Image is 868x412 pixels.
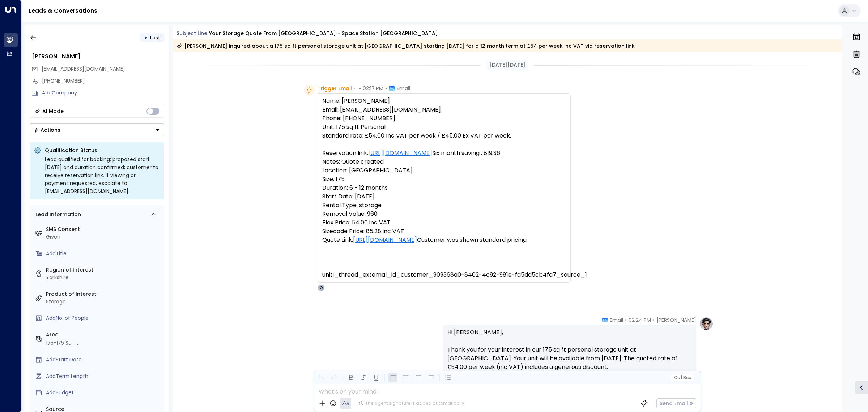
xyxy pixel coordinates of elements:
[45,155,160,195] div: Lead qualified for booking: proposed start [DATE] and duration confirmed; customer to receive res...
[42,65,125,72] span: [EMAIL_ADDRESS][DOMAIN_NAME]
[610,316,623,324] span: Email
[34,127,60,133] div: Actions
[385,85,387,92] span: •
[653,316,655,324] span: •
[32,52,164,61] div: [PERSON_NAME]
[209,30,438,37] div: Your storage quote from [GEOGRAPHIC_DATA] - Space Station [GEOGRAPHIC_DATA]
[42,77,164,85] div: [PHONE_NUMBER]
[46,356,161,363] div: AddStart Date
[699,316,714,331] img: profile-logo.png
[46,290,161,298] label: Product of Interest
[46,373,161,380] div: AddTerm Length
[354,85,356,92] span: •
[625,316,627,324] span: •
[46,314,161,322] div: AddNo. of People
[30,123,164,136] div: Button group with a nested menu
[42,108,64,115] div: AI Mode
[46,331,161,339] label: Area
[359,85,361,92] span: •
[397,85,410,92] span: Email
[42,65,125,73] span: skipndel@gmail.com
[46,389,161,396] div: AddBudget
[30,123,164,136] button: Actions
[486,60,528,70] div: [DATE][DATE]
[671,374,694,381] button: Cc|Bcc
[46,226,161,233] label: SMS Consent
[29,7,97,15] a: Leads & Conversations
[629,316,651,324] span: 02:24 PM
[150,34,160,41] span: Lost
[359,400,464,407] div: The agent signature is added automatically
[316,373,325,382] button: Undo
[368,149,432,157] a: [URL][DOMAIN_NAME]
[176,42,635,50] div: [PERSON_NAME] inquired about a 175 sq ft personal storage unit at [GEOGRAPHIC_DATA] starting [DAT...
[656,316,696,324] span: [PERSON_NAME]
[46,298,161,306] div: Storage
[33,211,81,218] div: Lead Information
[144,31,148,44] div: •
[318,85,352,92] span: Trigger Email
[46,274,161,281] div: Yorkshire
[363,85,383,92] span: 02:17 PM
[46,250,161,257] div: AddTitle
[353,236,417,244] a: [URL][DOMAIN_NAME]
[681,375,682,380] span: |
[318,284,325,291] div: O
[176,30,208,37] span: Subject Line:
[45,147,160,154] p: Qualification Status
[322,97,566,279] pre: Name: [PERSON_NAME] Email: [EMAIL_ADDRESS][DOMAIN_NAME] Phone: [PHONE_NUMBER] Unit: 175 sq ft Per...
[329,373,338,382] button: Redo
[42,89,164,97] div: AddCompany
[46,266,161,274] label: Region of Interest
[46,233,161,241] div: Given
[673,375,691,380] span: Cc Bcc
[46,339,80,347] div: 175-175 Sq. ft.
